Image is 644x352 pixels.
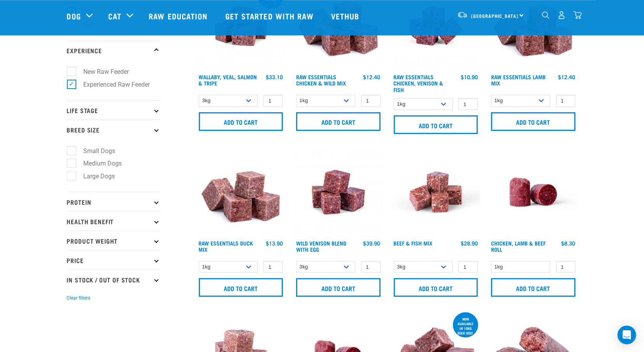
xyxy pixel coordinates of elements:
label: Experienced Raw Feeder [71,80,153,89]
input: Add to cart [296,278,381,297]
div: Open Intercom Messenger [618,326,636,344]
a: Beef & Fish Mix [394,242,433,244]
a: Raw Education [141,0,217,31]
p: Experience [67,41,160,60]
a: Raw Essentials Lamb Mix [491,75,546,84]
input: 1 [361,95,381,107]
p: Price [67,250,160,270]
img: Venison Egg 1616 [294,148,383,236]
input: 1 [556,261,576,273]
input: 1 [458,98,478,110]
input: Add to cart [296,112,381,131]
p: Product Weight [67,231,160,250]
input: 1 [556,95,576,107]
img: Beef Mackerel 1 [392,148,480,236]
label: Medium Dogs [71,159,125,168]
button: Clear filters [67,294,91,301]
input: Add to cart [199,278,283,297]
p: Breed Size [67,120,160,139]
div: $12.40 [558,74,576,80]
a: Get started with Raw [218,0,323,31]
input: 1 [458,261,478,273]
p: In Stock / Out Of Stock [67,270,160,289]
label: Small Dogs [71,146,119,156]
div: $28.90 [461,240,478,246]
div: $33.10 [266,74,283,80]
p: Life Stage [67,100,160,120]
div: $13.90 [266,240,283,246]
span: [GEOGRAPHIC_DATA] [472,14,519,17]
input: 1 [263,261,283,273]
label: New Raw Feeder [71,67,132,77]
img: home-icon-1@2x.png [542,11,549,19]
p: Protein [67,192,160,211]
img: Raw Essentials Chicken Lamb Beef Bulk Minced Raw Dog Food Roll Unwrapped [489,148,577,236]
img: home-icon@2x.png [574,11,582,19]
p: Health Benefit [67,211,160,231]
a: Cat [108,10,121,22]
input: Add to cart [199,112,283,131]
div: now available in 10kg bulk box! [453,313,478,339]
a: Chicken, Lamb & Beef Roll [491,242,546,251]
div: $10.90 [461,74,478,80]
a: Raw Essentials Chicken & Wild Mix [296,75,346,84]
label: Large Dogs [71,171,118,181]
img: van-moving.png [457,11,468,18]
div: $8.30 [562,240,576,246]
input: Add to cart [491,112,576,131]
img: ?1041 RE Lamb Mix 01 [197,148,285,236]
input: 1 [361,261,381,273]
div: $12.40 [363,74,381,80]
input: Add to cart [394,278,478,297]
input: Add to cart [491,278,576,297]
a: Vethub [323,0,369,31]
input: Add to cart [394,115,478,134]
a: Wild Venison Blend with Egg [296,242,346,251]
a: Wallaby, Veal, Salmon & Tripe [199,75,257,84]
input: 1 [263,95,283,107]
div: $39.90 [363,240,381,246]
a: Dog [67,10,81,22]
a: Raw Essentials Duck Mix [199,242,253,251]
a: Raw Essentials Chicken, Venison & Fish [394,75,444,91]
img: user.png [558,11,566,19]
